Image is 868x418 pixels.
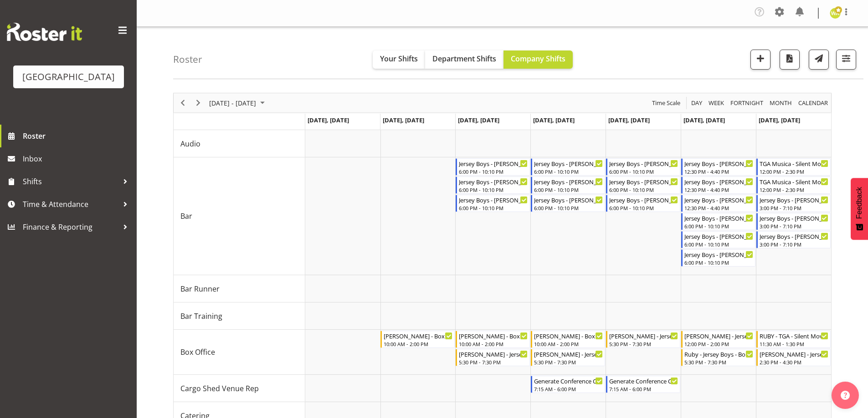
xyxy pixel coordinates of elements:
div: Bar"s event - Jersey Boys - Robin Hendriks Begin From Wednesday, September 17, 2025 at 6:00:00 PM... [456,158,530,176]
span: [DATE], [DATE] [458,116,499,124]
div: 11:30 AM - 1:30 PM [760,340,828,347]
td: Box Office resource [174,330,305,375]
div: Bar"s event - TGA Musica - Silent Movies Live - Aiddie Carnihan Begin From Sunday, September 21, ... [756,158,831,176]
button: Time Scale [651,97,682,109]
div: 5:30 PM - 7:30 PM [459,358,528,366]
span: [DATE] - [DATE] [208,97,257,109]
span: Roster [23,129,132,143]
span: Bar [180,211,192,222]
button: Filter Shifts [836,50,856,70]
div: 3:00 PM - 7:10 PM [760,204,828,212]
button: Month [797,97,830,109]
button: Timeline Day [690,97,704,109]
div: Box Office"s event - RUBY - TGA - Silent Movies - Ruby Grace Begin From Sunday, September 21, 202... [756,331,831,348]
div: Jersey Boys - [PERSON_NAME] [534,177,603,186]
div: Jersey Boys - [PERSON_NAME] [760,195,828,204]
div: 10:00 AM - 2:00 PM [534,340,603,347]
button: Department Shifts [425,50,503,69]
td: Bar resource [174,157,305,275]
div: Bar"s event - Jersey Boys - Skye Colonna Begin From Friday, September 19, 2025 at 6:00:00 PM GMT+... [606,176,680,194]
button: Timeline Week [707,97,726,109]
div: Bar"s event - Jersey Boys - Chris Darlington Begin From Sunday, September 21, 2025 at 3:00:00 PM ... [756,213,831,230]
div: Jersey Boys - [PERSON_NAME] [684,250,753,259]
div: Jersey Boys - [PERSON_NAME] [684,195,753,204]
button: Your Shifts [373,50,425,69]
div: Ruby - Jersey Boys - Box Office - [PERSON_NAME] [684,349,753,358]
span: [DATE], [DATE] [383,116,425,124]
div: 6:00 PM - 10:10 PM [534,168,603,175]
div: Bar"s event - TGA Musica - Silent Movies Live - Chris Darlington Begin From Sunday, September 21,... [756,176,831,194]
div: Bar"s event - Jersey Boys - Kelly Shepherd Begin From Saturday, September 20, 2025 at 6:00:00 PM ... [681,231,755,248]
div: 7:15 AM - 6:00 PM [534,385,603,393]
button: Next [192,97,205,109]
div: Jersey Boys - [PERSON_NAME] [609,159,678,168]
span: Month [769,97,793,109]
div: Bar"s event - Jersey Boys - Robin Hendriks Begin From Sunday, September 21, 2025 at 3:00:00 PM GM... [756,231,831,248]
div: Cargo Shed Venue Rep"s event - Generate Conference Cargo Shed - Chris Darlington Begin From Frida... [606,376,680,393]
div: Bar"s event - Jersey Boys - Chris Darlington Begin From Saturday, September 20, 2025 at 6:00:00 P... [681,249,755,267]
div: Box Office"s event - Ruby - Jersey Boys - Box Office - Ruby Grace Begin From Saturday, September ... [681,349,755,366]
div: Generate Conference Cargo Shed - [PERSON_NAME] [534,376,603,385]
div: Bar"s event - Jersey Boys - Kelly Shepherd Begin From Thursday, September 18, 2025 at 6:00:00 PM ... [531,176,605,194]
div: 12:00 PM - 2:30 PM [760,186,828,193]
div: Box Office"s event - Wendy - Jersey Boys - Box Office - Wendy Auld Begin From Wednesday, Septembe... [456,349,530,366]
div: 12:30 PM - 4:40 PM [684,186,753,193]
div: 6:00 PM - 10:10 PM [684,222,753,230]
div: 6:00 PM - 10:10 PM [609,168,678,175]
div: Bar"s event - Jersey Boys - Emma Johns Begin From Wednesday, September 17, 2025 at 6:00:00 PM GMT... [456,176,530,194]
span: Week [708,97,725,109]
img: Rosterit website logo [7,23,82,41]
span: Company Shifts [511,54,565,64]
div: Next [190,93,206,112]
div: Previous [175,93,190,112]
div: Jersey Boys - [PERSON_NAME] [609,177,678,186]
span: Box Office [180,347,215,358]
span: [DATE], [DATE] [533,116,575,124]
td: Cargo Shed Venue Rep resource [174,375,305,402]
div: 7:15 AM - 6:00 PM [609,385,678,393]
div: Box Office"s event - Wendy - Box Office (Daytime Shifts) - Wendy Auld Begin From Wednesday, Septe... [456,331,530,348]
span: Finance & Reporting [23,220,118,234]
div: Bar"s event - Jersey Boys - Jordan Sanft Begin From Friday, September 19, 2025 at 6:00:00 PM GMT+... [606,195,680,212]
td: Bar Training resource [174,302,305,330]
div: TGA Musica - Silent Movies Live - [PERSON_NAME] [760,177,828,186]
div: 6:00 PM - 10:10 PM [609,186,678,193]
div: Jersey Boys - [PERSON_NAME] [459,159,528,168]
div: 6:00 PM - 10:10 PM [459,204,528,212]
div: 2:30 PM - 4:30 PM [760,358,828,366]
div: [PERSON_NAME] - Jersey Boys - Box Office - [PERSON_NAME] [760,349,828,358]
span: [DATE], [DATE] [608,116,650,124]
div: Jersey Boys - [PERSON_NAME] [760,232,828,241]
div: Bar"s event - Jersey Boys - Valerie Donaldson Begin From Thursday, September 18, 2025 at 6:00:00 ... [531,195,605,212]
div: Box Office"s event - Wendy - Box Office (Daytime Shifts) - Wendy Auld Begin From Tuesday, Septemb... [380,331,455,348]
div: 6:00 PM - 10:10 PM [459,168,528,175]
div: 6:00 PM - 10:10 PM [684,241,753,248]
div: Jersey Boys - [PERSON_NAME] [684,159,753,168]
span: Feedback [855,187,863,219]
div: Jersey Boys - [PERSON_NAME] [684,213,753,222]
h4: Roster [173,54,202,65]
span: Audio [180,138,200,149]
div: Box Office"s event - Lisa - Jersey Boys - Box Office - Lisa Camplin Begin From Sunday, September ... [756,349,831,366]
div: Bar"s event - Jersey Boys - Valerie Donaldson Begin From Saturday, September 20, 2025 at 6:00:00 ... [681,213,755,230]
div: [PERSON_NAME] - Jersey Boys - Box Office - [PERSON_NAME] [534,349,603,358]
div: Box Office"s event - Wendy - Box Office (Daytime Shifts) - Wendy Auld Begin From Thursday, Septem... [531,331,605,348]
div: Jersey Boys - [PERSON_NAME] [684,232,753,241]
img: wendy-auld9530.jpg [830,8,841,19]
td: Bar Runner resource [174,275,305,302]
div: Box Office"s event - Valerie - Jersey Boys - Box Office - Valerie Donaldson Begin From Friday, Se... [606,331,680,348]
div: 6:00 PM - 10:10 PM [534,204,603,212]
span: Time Scale [651,97,681,109]
div: 12:30 PM - 4:40 PM [684,168,753,175]
div: RUBY - TGA - Silent Movies - [PERSON_NAME] [760,331,828,340]
div: 12:30 PM - 4:40 PM [684,204,753,212]
span: [DATE], [DATE] [759,116,800,124]
div: Jersey Boys - [PERSON_NAME] [534,195,603,204]
div: Jersey Boys - [PERSON_NAME] [459,177,528,186]
div: [GEOGRAPHIC_DATA] [22,70,115,84]
div: Box Office"s event - Michelle - Jersey Boys - Box Office - Michelle Bradbury Begin From Thursday,... [531,349,605,366]
span: Fortnight [729,97,764,109]
div: Jersey Boys - [PERSON_NAME] [459,195,528,204]
span: Bar Runner [180,283,220,294]
span: [DATE], [DATE] [683,116,725,124]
